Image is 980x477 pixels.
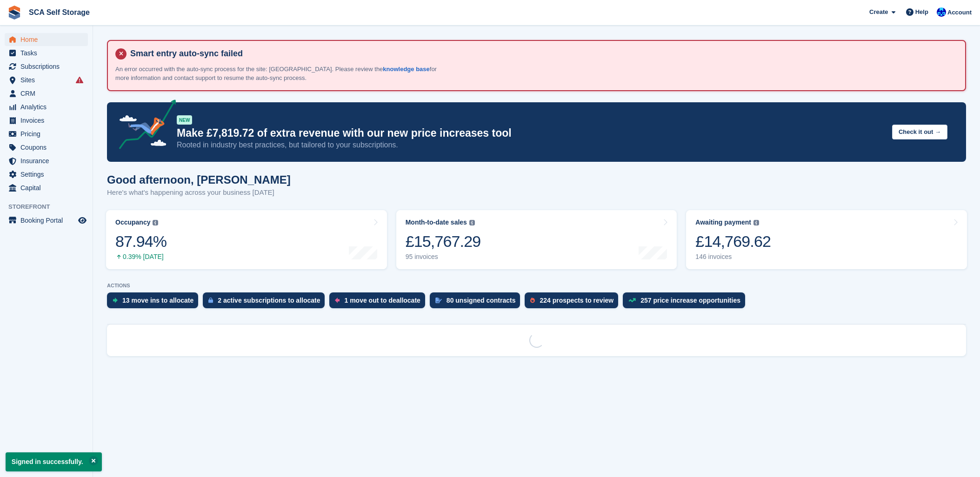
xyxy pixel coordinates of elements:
[937,7,946,17] img: Kelly Neesham
[111,99,176,152] img: price-adjustments-announcement-icon-8257ccfd72463d97f412b2fc003d46551f7dbcb40ab6d574587a9cd5c0d94...
[20,100,76,113] span: Analytics
[623,292,750,313] a: 257 price increase opportunities
[177,140,885,150] p: Rooted in industry best practices, but tailored to your subscriptions.
[77,215,88,226] a: Preview store
[5,73,88,86] a: menu
[20,181,76,194] span: Capital
[540,297,613,304] div: 224 prospects to review
[5,60,88,73] a: menu
[115,253,167,261] div: 0.39% [DATE]
[335,298,340,303] img: move_outs_to_deallocate_icon-f764333ba52eb49d3ac5e1228854f67142a1ed5810a6f6cc68b1a99e826820c5.svg
[753,220,759,225] img: icon-info-grey-7440780725fd019a000dd9b08b2336e03edf1995a4989e88bcd33f0948082b44.svg
[5,168,88,181] a: menu
[947,8,972,17] span: Account
[115,65,441,83] p: An error occurred with the auto-sync process for the site: [GEOGRAPHIC_DATA]. Please review the f...
[892,125,947,140] button: Check it out →
[115,232,167,251] div: 87.94%
[20,168,76,181] span: Settings
[20,46,76,60] span: Tasks
[113,298,118,303] img: move_ins_to_allocate_icon-fdf77a2bb77ea45bf5b3d319d69a93e2d87916cf1d5bf7949dd705db3b84f3ca.svg
[396,210,677,269] a: Month-to-date sales £15,767.29 95 invoices
[5,87,88,100] a: menu
[5,100,88,113] a: menu
[695,219,751,226] div: Awaiting payment
[20,73,76,86] span: Sites
[177,126,885,140] p: Make £7,819.72 of extra revenue with our new price increases tool
[5,46,88,60] a: menu
[122,297,193,304] div: 13 move ins to allocate
[25,5,93,20] a: SCA Self Storage
[344,297,420,304] div: 1 move out to deallocate
[203,292,329,313] a: 2 active subscriptions to allocate
[208,297,213,303] img: active_subscription_to_allocate_icon-d502201f5373d7db506a760aba3b589e785aa758c864c3986d89f69b8ff3...
[106,210,387,269] a: Occupancy 87.94% 0.39% [DATE]
[640,297,740,304] div: 257 price increase opportunities
[7,6,21,20] img: stora-icon-8386f47178a22dfd0bd8f6a31ec36ba5ce8667c1dd55bd0f319d3a0aa187defe.svg
[695,232,771,251] div: £14,769.62
[5,114,88,127] a: menu
[686,210,967,269] a: Awaiting payment £14,769.62 146 invoices
[20,214,76,227] span: Booking Portal
[20,141,76,154] span: Coupons
[5,141,88,154] a: menu
[20,114,76,127] span: Invoices
[107,173,291,186] h1: Good afternoon, [PERSON_NAME]
[329,292,429,313] a: 1 move out to deallocate
[869,7,888,17] span: Create
[76,76,83,84] i: Smart entry sync failures have occurred
[5,127,88,140] a: menu
[530,298,535,303] img: prospect-51fa495bee0391a8d652442698ab0144808aea92771e9ea1ae160a38d050c398.svg
[218,297,320,304] div: 2 active subscriptions to allocate
[430,292,525,313] a: 80 unsigned contracts
[383,66,429,73] a: knowledge base
[447,297,516,304] div: 80 unsigned contracts
[628,298,636,302] img: price_increase_opportunities-93ffe204e8149a01c8c9dc8f82e8f89637d9d84a8eef4429ea346261dce0b2c0.svg
[469,220,475,225] img: icon-info-grey-7440780725fd019a000dd9b08b2336e03edf1995a4989e88bcd33f0948082b44.svg
[6,452,102,471] p: Signed in successfully.
[107,292,203,313] a: 13 move ins to allocate
[5,33,88,46] a: menu
[127,48,958,59] h4: Smart entry auto-sync failed
[115,219,150,226] div: Occupancy
[525,292,623,313] a: 224 prospects to review
[695,253,771,261] div: 146 invoices
[20,33,76,46] span: Home
[20,127,76,140] span: Pricing
[5,154,88,167] a: menu
[435,298,442,303] img: contract_signature_icon-13c848040528278c33f63329250d36e43548de30e8caae1d1a13099fd9432cc5.svg
[20,87,76,100] span: CRM
[107,283,966,289] p: ACTIONS
[5,214,88,227] a: menu
[915,7,928,17] span: Help
[8,202,93,212] span: Storefront
[406,219,467,226] div: Month-to-date sales
[406,232,481,251] div: £15,767.29
[20,154,76,167] span: Insurance
[406,253,481,261] div: 95 invoices
[153,220,158,225] img: icon-info-grey-7440780725fd019a000dd9b08b2336e03edf1995a4989e88bcd33f0948082b44.svg
[107,187,291,198] p: Here's what's happening across your business [DATE]
[20,60,76,73] span: Subscriptions
[177,115,192,125] div: NEW
[5,181,88,194] a: menu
